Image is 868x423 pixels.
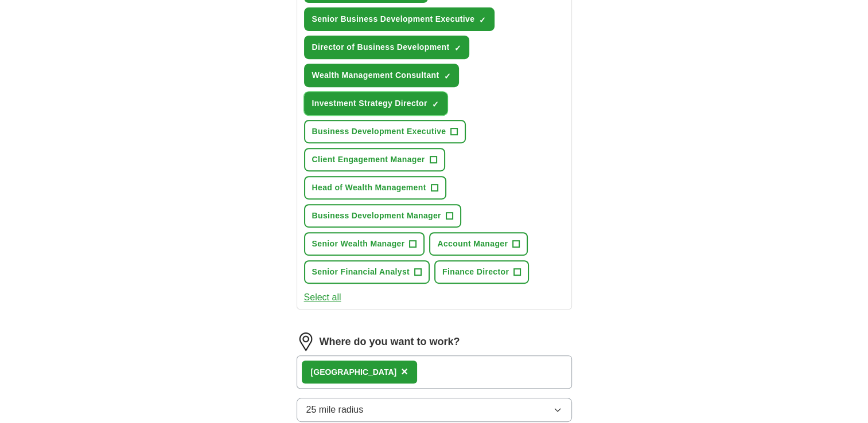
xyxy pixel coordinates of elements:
[304,260,430,284] button: Senior Financial Analyst
[429,232,528,256] button: Account Manager
[297,332,315,351] img: location.png
[312,97,427,109] span: Investment Strategy Director
[312,41,450,53] span: Director of Business Development
[304,176,446,199] button: Head of Wealth Management
[304,7,495,31] button: Senior Business Development Executive✓
[312,69,439,81] span: Wealth Management Consultant
[432,100,439,109] span: ✓
[304,64,460,87] button: Wealth Management Consultant✓
[304,291,341,304] button: Select all
[306,403,364,417] span: 25 mile radius
[312,154,425,166] span: Client Engagement Manager
[311,366,397,378] div: [GEOGRAPHIC_DATA]
[312,210,441,222] span: Business Development Manager
[312,13,475,25] span: Senior Business Development Executive
[434,260,529,284] button: Finance Director
[401,365,408,378] span: ×
[304,148,445,171] button: Client Engagement Manager
[297,398,572,422] button: 25 mile radius
[454,44,461,53] span: ✓
[304,204,461,228] button: Business Development Manager
[304,92,447,115] button: Investment Strategy Director✓
[304,120,466,143] button: Business Development Executive
[401,363,408,381] button: ×
[312,266,410,278] span: Senior Financial Analyst
[312,238,405,250] span: Senior Wealth Manager
[443,72,450,81] span: ✓
[312,126,446,138] span: Business Development Executive
[320,334,460,350] label: Where do you want to work?
[304,232,425,256] button: Senior Wealth Manager
[304,36,470,59] button: Director of Business Development✓
[437,238,508,250] span: Account Manager
[479,15,486,25] span: ✓
[312,182,426,194] span: Head of Wealth Management
[442,266,509,278] span: Finance Director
